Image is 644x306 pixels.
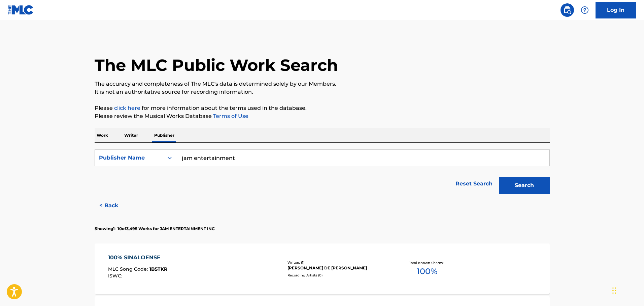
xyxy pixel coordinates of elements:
[95,197,135,214] button: < Back
[561,3,574,17] a: Public Search
[108,254,167,262] div: 100% SINALOENSE
[409,260,445,265] p: Total Known Shares:
[596,2,636,18] a: Log In
[612,280,616,301] div: Drag
[417,265,437,277] span: 100 %
[95,149,550,197] form: Search Form
[95,128,110,142] p: Work
[287,273,389,278] div: Recording Artists ( 0 )
[99,154,160,162] div: Publisher Name
[108,273,124,279] span: ISWC :
[287,260,389,265] div: Writers ( 1 )
[610,274,644,306] iframe: Chat Widget
[452,176,496,191] a: Reset Search
[122,128,140,142] p: Writer
[578,3,591,17] div: Help
[95,112,550,120] p: Please review the Musical Works Database
[95,88,550,96] p: It is not an authoritative source for recording information.
[108,266,149,272] span: MLC Song Code :
[499,177,550,194] button: Search
[152,128,176,142] p: Publisher
[95,104,550,112] p: Please for more information about the terms used in the database.
[114,105,140,111] a: click here
[95,244,550,294] a: 100% SINALOENSEMLC Song Code:1B5TKRISWC:Writers (1)[PERSON_NAME] DE [PERSON_NAME]Recording Artist...
[287,265,389,271] div: [PERSON_NAME] DE [PERSON_NAME]
[95,55,338,75] h1: The MLC Public Work Search
[563,6,571,14] img: search
[8,5,34,15] img: MLC Logo
[95,226,215,232] p: Showing 1 - 10 of 3,495 Works for JAM ENTERTAINMENT INC
[581,6,589,14] img: help
[149,266,167,272] span: 1B5TKR
[95,80,550,88] p: The accuracy and completeness of The MLC's data is determined solely by our Members.
[212,113,248,119] a: Terms of Use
